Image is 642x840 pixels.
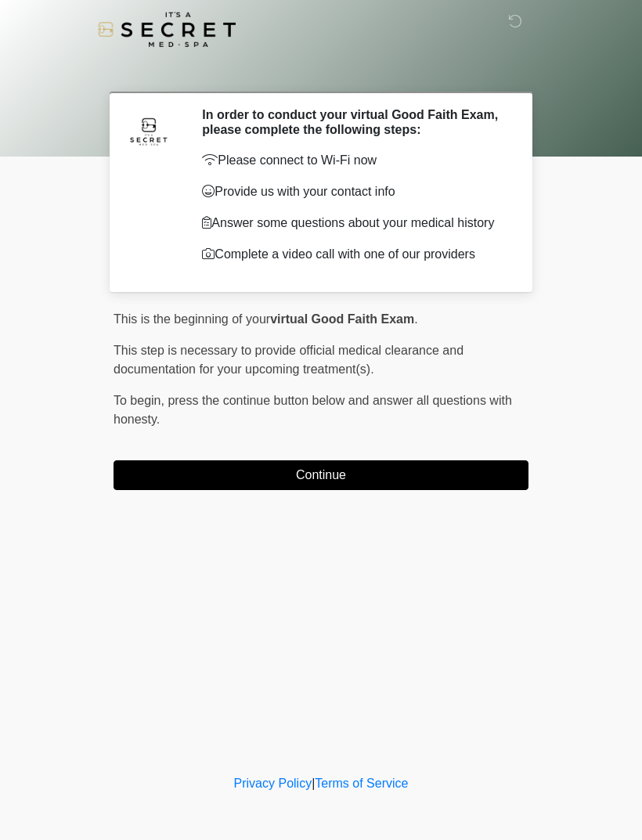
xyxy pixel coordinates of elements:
span: To begin, [114,394,168,407]
span: press the continue button below and answer all questions with honesty. [114,394,512,426]
img: It's A Secret Med Spa Logo [98,12,236,47]
img: Agent Avatar [125,107,172,154]
span: . [414,312,417,326]
button: Continue [114,460,528,490]
span: This step is necessary to provide official medical clearance and documentation for your upcoming ... [114,344,463,376]
p: Please connect to Wi-Fi now [202,151,505,170]
a: Privacy Policy [234,777,312,790]
a: Terms of Service [315,777,408,790]
p: Provide us with your contact info [202,182,505,201]
span: This is the beginning of your [114,312,270,326]
p: Answer some questions about your medical history [202,214,505,233]
strong: virtual Good Faith Exam [270,312,414,326]
a: | [312,777,315,790]
h1: ‎ ‎ [102,56,540,85]
p: Complete a video call with one of our providers [202,245,505,264]
h2: In order to conduct your virtual Good Faith Exam, please complete the following steps: [202,107,505,137]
